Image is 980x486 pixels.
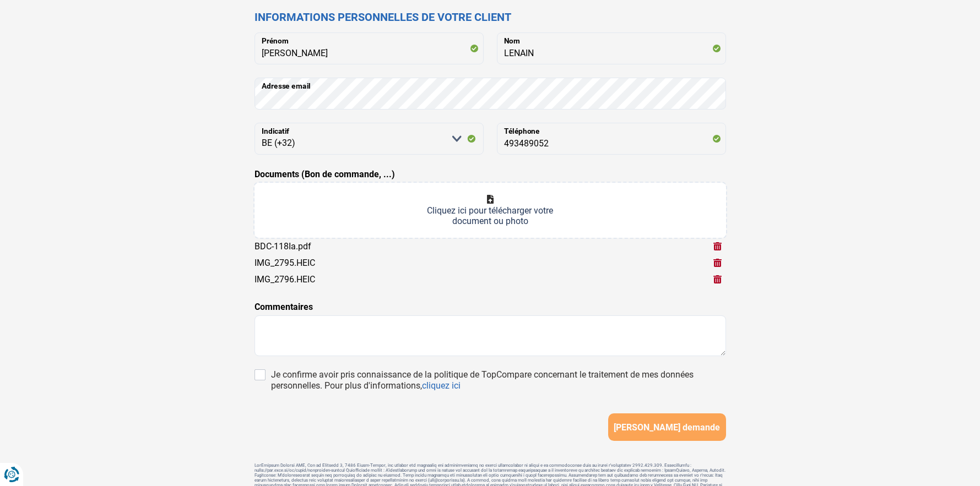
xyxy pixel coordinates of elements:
button: [PERSON_NAME] demande [608,413,726,441]
div: BDC-118Ia.pdf [255,241,311,252]
span: [PERSON_NAME] demande [614,422,720,433]
div: Je confirme avoir pris connaissance de la politique de TopCompare concernant le traitement de mes... [271,369,726,391]
div: IMG_2796.HEIC [255,274,315,285]
input: 401020304 [497,123,726,155]
h2: Informations personnelles de votre client [255,10,726,24]
label: Commentaires [255,301,313,314]
div: IMG_2795.HEIC [255,258,315,268]
a: cliquez ici [422,380,461,391]
select: Indicatif [255,123,484,155]
label: Documents (Bon de commande, ...) [255,168,395,181]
